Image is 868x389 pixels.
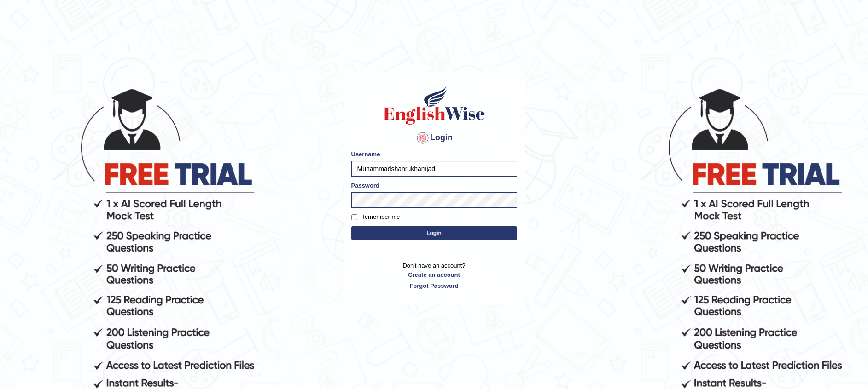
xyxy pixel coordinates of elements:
label: Password [351,181,379,190]
a: Forgot Password [351,281,517,290]
img: Logo of English Wise sign in for intelligent practice with AI [382,85,487,126]
h4: Login [351,131,517,145]
input: Remember me [351,214,357,220]
p: Don't have an account? [351,261,517,290]
label: Username [351,150,380,159]
a: Create an account [351,270,517,279]
label: Remember me [351,212,400,222]
button: Login [351,226,517,240]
